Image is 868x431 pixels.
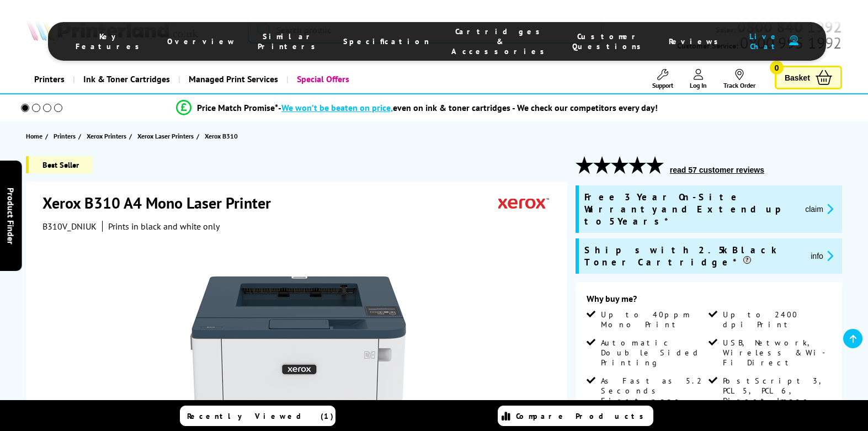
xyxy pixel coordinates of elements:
span: Best Seller [26,156,93,173]
a: Recently Viewed (1) [180,406,336,426]
span: Basket [785,70,810,85]
span: Up to 2400 dpi Print [723,310,828,329]
span: Recently Viewed (1) [187,411,334,421]
span: As Fast as 5.2 Seconds First page [601,376,706,406]
img: user-headset-duotone.svg [789,35,798,46]
span: Specification [343,36,429,46]
a: Track Order [723,69,755,89]
button: promo-description [802,203,837,215]
span: Xerox B310 [205,132,238,140]
span: Product Finder [6,187,17,244]
span: Key Features [76,31,145,51]
span: Home [26,130,42,142]
span: Compare Products [516,411,649,421]
span: Log In [690,81,707,89]
span: B310V_DNIUK [42,221,97,232]
div: Why buy me? [587,293,831,310]
span: Free 3 Year On-Site Warranty and Extend up to 5 Years* [584,191,796,227]
button: promo-description [807,249,837,262]
a: Home [26,130,45,142]
a: Basket 0 [775,66,842,89]
div: - even on ink & toner cartridges - We check our competitors every day! [278,102,658,113]
span: Overview [167,36,236,46]
span: Reviews [669,36,724,46]
span: We won’t be beaten on price, [281,102,393,113]
span: PostScript 3, PCL 5, PCL 6, Direct Image [723,376,828,406]
a: Xerox Laser Printers [137,130,196,142]
span: Live Chat [746,31,784,51]
span: Automatic Double Sided Printing [601,338,706,368]
a: Managed Print Services [178,65,286,93]
span: Support [652,81,673,89]
a: Compare Products [498,406,653,426]
span: Ships with 2.5k Black Toner Cartridge* [584,244,802,268]
span: Up to 40ppm Mono Print [601,310,706,329]
a: Printers [26,65,73,93]
a: Log In [690,69,707,89]
a: Special Offers [286,65,358,93]
span: Customer Questions [572,31,647,51]
button: read 57 customer reviews [667,165,768,175]
a: Ink & Toner Cartridges [73,65,178,93]
span: Price Match Promise* [197,102,278,113]
i: Prints in black and white only [108,221,220,232]
span: Xerox Laser Printers [137,130,194,142]
span: Similar Printers [258,31,321,51]
li: modal_Promise [6,98,828,118]
a: Support [652,69,673,89]
span: 0 [770,61,784,75]
a: Xerox Printers [87,130,129,142]
span: Printers [54,130,76,142]
span: Cartridges & Accessories [451,26,550,56]
h1: Xerox B310 A4 Mono Laser Printer [42,193,282,213]
img: Xerox [498,193,549,213]
span: Ink & Toner Cartridges [83,65,170,93]
a: Printers [54,130,78,142]
span: Xerox Printers [87,130,126,142]
span: USB, Network, Wireless & Wi-Fi Direct [723,338,828,368]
